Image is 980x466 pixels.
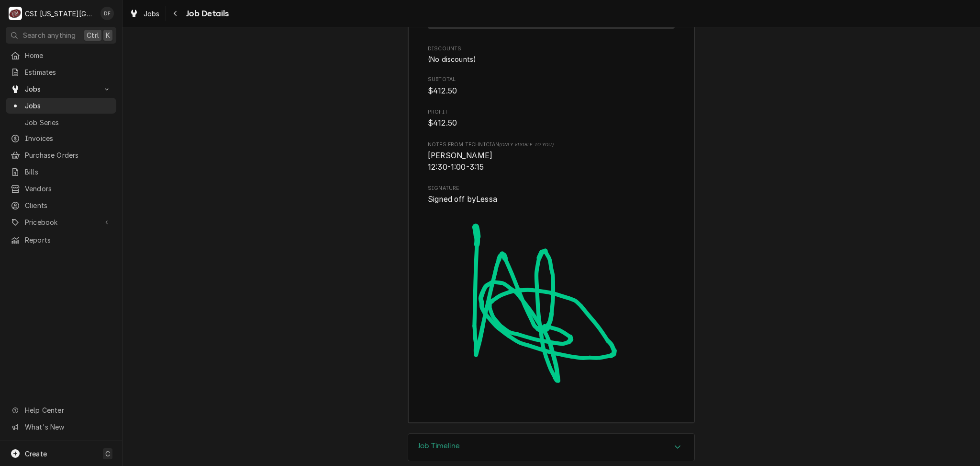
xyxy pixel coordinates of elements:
[6,27,116,44] button: Search anythingCtrlK
[183,7,229,20] span: Job Details
[25,450,47,458] span: Create
[87,30,99,40] span: Ctrl
[25,117,111,128] span: Job Series
[6,181,116,197] a: Vendors
[428,45,675,53] span: Discounts
[408,434,694,461] div: Accordion Header
[125,6,164,22] a: Jobs
[428,108,675,116] span: Profit
[25,405,111,415] span: Help Center
[6,164,116,180] a: Bills
[428,185,675,192] span: Signature
[9,7,22,20] div: C
[25,235,111,245] span: Reports
[6,130,116,146] a: Invoices
[100,7,114,20] div: DF
[6,64,116,80] a: Estimates
[408,433,695,461] div: Job Timeline
[428,76,675,96] div: Subtotal
[6,419,116,435] a: Go to What's New
[9,7,22,20] div: CSI Kansas City's Avatar
[25,84,97,94] span: Jobs
[100,7,114,20] div: David Fannin's Avatar
[106,30,110,40] span: K
[25,133,111,143] span: Invoices
[428,141,675,149] span: Notes from Technician
[25,101,111,111] span: Jobs
[25,184,111,194] span: Vendors
[418,442,460,451] h3: Job Timeline
[25,422,111,432] span: What's New
[25,217,97,227] span: Pricebook
[25,200,111,210] span: Clients
[428,76,675,83] span: Subtotal
[408,434,694,461] button: Accordion Details Expand Trigger
[25,150,111,160] span: Purchase Orders
[428,85,675,97] span: Subtotal
[105,449,110,459] span: C
[428,86,457,95] span: $412.50
[25,50,111,60] span: Home
[428,194,675,205] span: Signed Off By
[6,232,116,248] a: Reports
[6,402,116,418] a: Go to Help Center
[23,30,76,40] span: Search anything
[25,167,111,177] span: Bills
[428,151,492,172] span: [PERSON_NAME] 12:30-1:00-3:15
[428,108,675,129] div: Profit
[428,54,675,64] div: Discounts List
[428,185,675,403] div: Signator
[25,67,111,77] span: Estimates
[428,45,675,64] div: Discounts
[428,141,675,173] div: [object Object]
[428,150,675,173] span: [object Object]
[499,142,553,147] span: (Only Visible to You)
[6,47,116,63] a: Home
[428,118,457,128] span: $412.50
[168,6,183,21] button: Navigate back
[6,115,116,130] a: Job Series
[6,81,116,97] a: Go to Jobs
[428,117,675,129] span: Profit
[428,205,675,402] img: Signature
[6,198,116,213] a: Clients
[6,98,116,114] a: Jobs
[6,214,116,230] a: Go to Pricebook
[144,9,160,19] span: Jobs
[6,147,116,163] a: Purchase Orders
[25,9,95,19] div: CSI [US_STATE][GEOGRAPHIC_DATA]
